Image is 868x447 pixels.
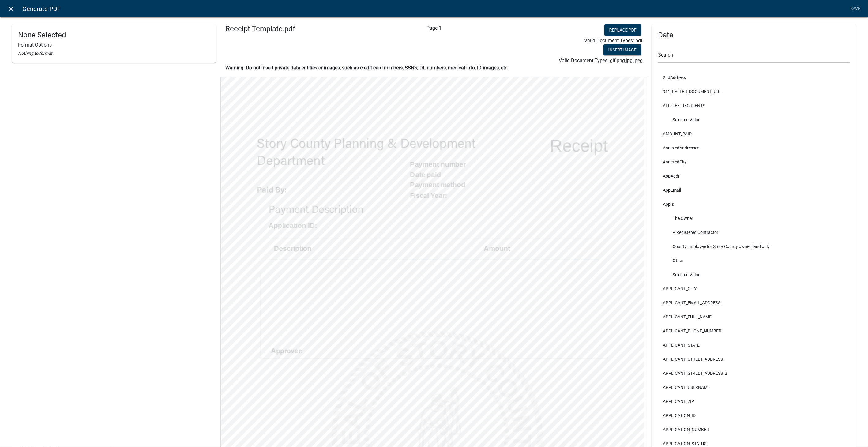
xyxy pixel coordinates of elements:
[658,338,850,352] li: APPLICANT_STATE
[658,310,850,324] li: APPLICANT_FULL_NAME
[658,324,850,338] li: APPLICANT_PHONE_NUMBER
[658,282,850,296] li: APPLICANT_CITY
[584,38,643,43] span: Valid Document Types: pdf
[658,296,850,310] li: APPLICANT_EMAIL_ADDRESS
[658,380,850,394] li: APPLICANT_USERNAME
[658,423,850,437] li: APPLICATION_NUMBER
[603,44,641,55] button: Insert Image
[225,64,643,72] p: Warning: Do not insert private data entities or images, such as credit card numbers, SSN’s, DL nu...
[658,155,850,169] li: AnnexedCity
[8,5,15,13] i: close
[22,3,61,15] span: Generate PDF
[18,51,52,56] i: Nothing to format
[604,24,641,36] button: Replace PDF
[658,239,850,254] li: County Employee for Story County owned land only
[658,31,850,39] h4: Data
[658,113,850,127] li: Selected Value
[658,408,850,423] li: APPLICATION_ID
[658,99,850,113] li: ALL_FEE_RECIPIENTS
[658,268,850,282] li: Selected Value
[658,183,850,197] li: AppEmail
[426,25,442,31] span: Page 1
[658,141,850,155] li: AnnexedAddresses
[658,85,850,99] li: 911_LETTER_DOCUMENT_URL
[658,70,850,85] li: 2ndAddress
[658,197,850,211] li: AppIs
[658,225,850,239] li: A Registered Contractor
[18,31,210,39] h4: None Selected
[658,169,850,183] li: AppAddr
[559,58,643,63] span: Valid Document Types: gif,png,jpg,jpeg
[658,127,850,141] li: AMOUNT_PAID
[658,366,850,380] li: APPLICANT_STREET_ADDRESS_2
[848,3,863,15] a: Save
[658,254,850,268] li: Other
[658,394,850,408] li: APPLICANT_ZIP
[18,42,210,48] h6: Format Options
[225,24,358,33] h4: Receipt Template.pdf
[658,352,850,366] li: APPLICANT_STREET_ADDRESS
[658,211,850,225] li: The Owner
